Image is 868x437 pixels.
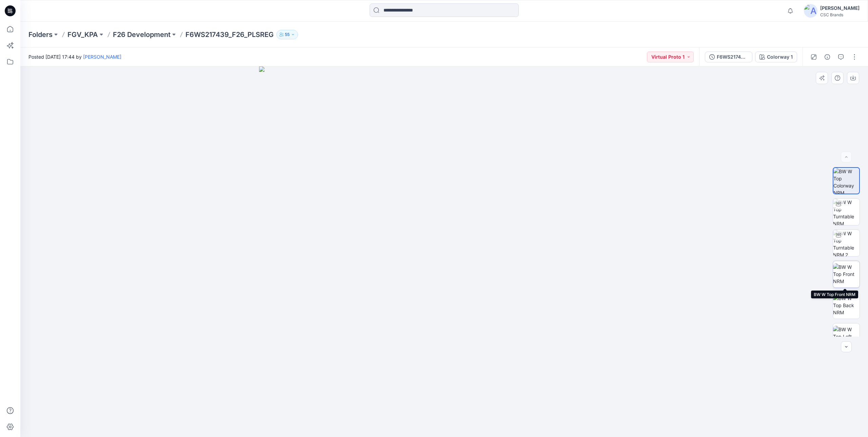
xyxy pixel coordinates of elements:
a: Folders [28,30,53,39]
a: F26 Development [113,30,171,39]
p: F6WS217439_F26_PLSREG [185,30,274,39]
div: CSC Brands [820,12,860,17]
span: Posted [DATE] 17:44 by [28,53,121,60]
img: avatar [804,4,817,18]
img: BW W Top Turntable NRM [833,199,860,225]
a: FGV_KPA [67,30,98,39]
img: eyJhbGciOiJIUzI1NiIsImtpZCI6IjAiLCJzbHQiOiJzZXMiLCJ0eXAiOiJKV1QifQ.eyJkYXRhIjp7InR5cGUiOiJzdG9yYW... [259,66,630,437]
img: BW W Top Left NRM [833,326,860,347]
p: 55 [285,31,290,38]
button: Colorway 1 [755,52,797,62]
a: [PERSON_NAME] [83,54,121,60]
button: F6WS217439_F26_PLSREG_VP1 [705,52,752,62]
button: Details [822,52,833,62]
div: [PERSON_NAME] [820,4,860,12]
img: BW W Top Front NRM [833,263,860,285]
div: F6WS217439_F26_PLSREG_VP1 [717,53,748,61]
div: Colorway 1 [767,53,793,61]
button: 55 [276,30,298,39]
img: BW W Top Colorway NRM [833,168,859,194]
img: BW W Top Back NRM [833,295,860,316]
img: BW W Top Turntable NRM 2 [833,230,860,256]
